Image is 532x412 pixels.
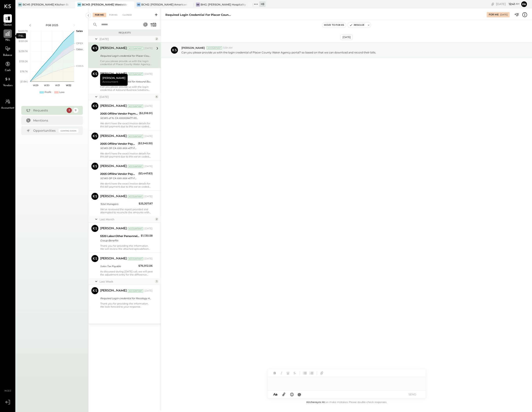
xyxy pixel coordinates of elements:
[100,116,138,120] div: SGWS of N. CA XXXXXX4171 00082 SGWS of N. CA XXXXXX4171 XXXXXX5814 [DATE] TRACE#-02
[23,3,69,6] div: BCM1: [PERSON_NAME] Kitchen Bar Market
[322,22,346,28] button: Move to for ks
[196,3,200,7] div: BB
[128,105,143,108] div: Accountant
[404,391,421,397] button: SEND
[100,176,137,180] div: SGWS OF CA XXX-XXX-4171 FL XXXX1002
[201,3,246,6] div: BHG: [PERSON_NAME] Hospitality Group, LLC
[319,370,325,376] button: Add URL
[76,64,83,67] text: COGS
[100,172,137,176] div: 2005 Offiline Vendor Payments
[181,51,376,54] p: Can you please provide us with the login credential of Placer County Water Agency portal? so base...
[100,60,153,66] div: Can you please provide us with the login credential of Placer County Water Agency portal? so base...
[521,1,528,8] button: Pa
[33,23,71,27] div: P08 2025
[223,46,233,50] span: 5:59 AM
[138,141,153,146] div: ($2,945.50)
[144,104,153,108] div: [DATE]
[259,1,266,7] div: + 0
[100,54,151,58] div: Required Login credential for Placer County Water Agency!
[100,85,153,91] div: Can you please provide us with the login credential of Astound Business Solutions portal? so base...
[155,217,158,221] div: 2
[19,50,28,53] text: $239.7K
[144,165,153,168] div: [DATE]
[296,392,302,397] button: @
[0,14,15,27] a: Queue
[128,257,143,260] div: Accountant
[0,97,15,110] a: Accountant
[500,13,508,16] div: [DATE]
[144,72,153,76] div: [DATE]
[100,208,153,214] div: We've reviewed the report provided and attempted to reconcile the amounts with the ADP Payroll re...
[141,3,187,6] div: BCM2: [PERSON_NAME] American Cooking
[0,75,15,88] a: Vendors
[144,289,153,293] div: [DATE]
[144,135,153,138] div: [DATE]
[489,13,499,16] div: For Me
[73,108,78,113] div: 9
[100,257,127,261] div: [PERSON_NAME]
[128,165,143,168] div: Accountant
[18,3,22,7] div: BR
[100,234,139,238] div: 5320 Labor:Other Personnel Expense:Health/Dental Insurance
[128,195,143,198] div: Accountant
[100,72,127,76] div: [PERSON_NAME]
[138,171,153,176] div: ($3,447.83)
[292,370,297,376] button: Strikethrough
[100,238,139,243] div: Group Benefits
[90,31,159,34] div: Requests
[137,3,141,7] div: BS
[0,45,15,57] a: Balance
[128,47,143,50] div: Accountant
[155,280,158,283] div: 1
[138,264,153,268] div: $76,912.06
[33,84,38,87] text: W29
[128,289,143,292] div: Accountant
[100,122,153,128] div: We don't have the exact invoice details for this bill payment due to this we've coded this paymen...
[82,3,128,6] div: BCM3: [PERSON_NAME] Westside Grill
[279,370,284,376] button: Italic
[33,118,76,123] div: Mentions
[66,84,71,87] text: W32
[100,270,153,276] div: As discussed during [DATE] call, we will post the adjustment entry for the difference amount once...
[340,35,353,40] div: [DATE]
[181,46,205,50] span: [PERSON_NAME]
[107,13,119,17] div: For KS
[5,69,11,73] span: Cash
[100,296,151,301] div: Required Login credential for Recology Auburn!
[100,95,154,99] div: [DATE]
[100,202,137,206] div: Total Managers
[100,104,127,108] div: [PERSON_NAME]
[100,194,127,199] div: [PERSON_NAME]
[100,164,127,169] div: [PERSON_NAME]
[275,392,277,396] span: a
[100,280,154,283] div: Last Week
[3,84,13,88] span: Vendors
[272,370,278,376] button: Bold
[76,29,83,33] text: Sales
[100,264,137,268] div: Sales Tax Payable
[93,13,106,17] div: For Me
[4,23,12,27] span: Queue
[1,106,14,110] span: Accountant
[144,257,153,261] div: [DATE]
[272,392,279,397] button: Aa
[20,70,28,73] text: $78.7K
[144,227,153,230] div: [DATE]
[33,108,64,113] div: Requests
[100,146,137,150] div: SGWS OF CA XXX-XXX-4171 FL XXXX1002
[102,80,118,84] span: Accountant
[144,195,153,198] div: [DATE]
[100,74,128,86] div: [PERSON_NAME]
[165,13,231,17] div: Required Login credential for Placer County Water Agency!
[100,142,137,146] div: 2005 Offiline Vendor Payments
[128,73,143,76] div: Accountant
[45,91,51,94] div: Profit
[55,84,60,87] text: W31
[348,22,366,28] button: Resolve
[76,42,83,45] text: OPEX
[100,46,127,51] div: [PERSON_NAME]
[67,108,72,113] div: 2
[496,2,519,6] div: [DATE]
[128,227,143,230] div: Accountant
[19,40,28,43] text: $320.2K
